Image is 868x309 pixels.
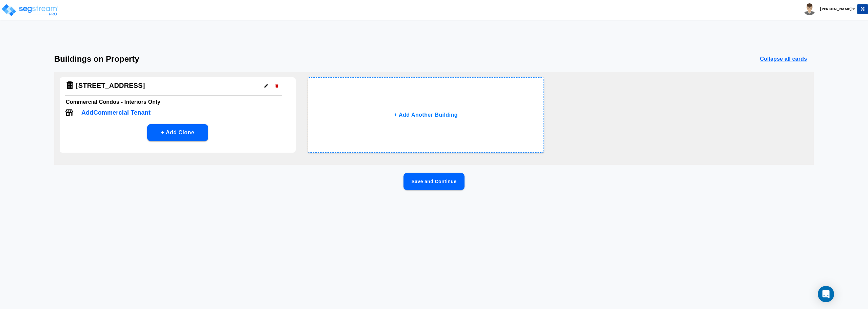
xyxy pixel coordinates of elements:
b: [PERSON_NAME] [820,6,852,12]
div: Open Intercom Messenger [818,286,834,302]
img: Tenant Icon [65,109,73,117]
button: Save and Continue [403,173,465,190]
h4: [STREET_ADDRESS] [76,81,145,90]
p: Add Commercial Tenant [81,108,151,117]
button: + Add Clone [147,124,208,141]
p: Collapse all cards [760,55,807,63]
h3: Buildings on Property [54,54,139,64]
img: Building Icon [65,81,75,90]
img: avatar.png [804,3,815,15]
h6: Commercial Condos - Interiors Only [66,97,290,107]
img: logo_pro_r.png [1,3,59,17]
button: + Add Another Building [308,77,544,153]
